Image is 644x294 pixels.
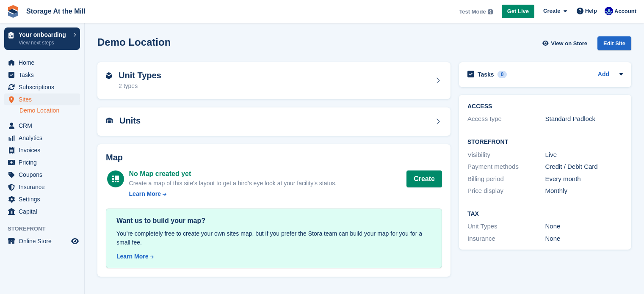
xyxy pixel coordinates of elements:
h2: Units [119,116,141,126]
h2: Map [106,153,442,162]
a: Learn More [116,252,431,261]
a: menu [4,81,80,93]
img: map-icn-white-8b231986280072e83805622d3debb4903e2986e43859118e7b4002611c8ef794.svg [112,176,119,182]
div: Billing period [467,174,545,184]
a: Preview store [70,236,80,246]
div: Insurance [467,234,545,244]
span: Sites [19,93,69,105]
div: Learn More [129,190,161,198]
img: Seb Santiago [605,7,613,15]
span: Online Store [19,235,69,247]
a: menu [4,169,80,181]
a: Learn More [129,190,337,198]
a: menu [4,144,80,156]
span: Tasks [19,69,69,81]
img: unit-type-icn-2b2737a686de81e16bb02015468b77c625bbabd49415b5ef34ead5e3b44a266d.svg [106,72,112,79]
a: menu [4,193,80,205]
div: Monthly [545,186,623,196]
a: Demo Location [19,107,80,115]
span: CRM [19,120,69,132]
p: View next steps [19,39,69,47]
div: Live [545,150,623,160]
div: Payment methods [467,162,545,172]
div: No Map created yet [129,169,337,179]
p: Your onboarding [19,32,69,38]
div: 0 [498,71,507,78]
span: Test Mode [459,8,486,16]
img: unit-icn-7be61d7bf1b0ce9d3e12c5938cc71ed9869f7b940bace4675aadf7bd6d80202e.svg [106,118,113,124]
a: menu [4,235,80,247]
a: Get Live [502,5,534,19]
a: menu [4,93,80,105]
a: Storage At the Mill [23,4,89,18]
a: menu [4,69,80,81]
a: Units [97,107,451,136]
a: menu [4,181,80,193]
a: Add [598,70,609,80]
a: menu [4,206,80,217]
div: Every month [545,174,623,184]
span: Insurance [19,181,69,193]
a: Edit Site [597,36,631,54]
span: Settings [19,193,69,205]
span: Storefront [8,225,84,233]
a: menu [4,132,80,144]
div: Edit Site [597,36,631,50]
span: Pricing [19,157,69,168]
div: Visibility [467,150,545,160]
div: Credit / Debit Card [545,162,623,172]
h2: Demo Location [97,36,171,48]
button: Create [406,170,442,187]
h2: Storefront [467,139,623,146]
span: Capital [19,206,69,217]
span: Invoices [19,144,69,156]
span: Coupons [19,169,69,181]
h2: Tasks [478,71,494,78]
div: Create a map of this site's layout to get a bird's eye look at your facility's status. [129,179,337,188]
span: Subscriptions [19,81,69,93]
div: Access type [467,114,545,124]
div: Learn More [116,252,148,261]
div: Want us to build your map? [116,216,431,226]
a: View on Store [541,36,591,50]
a: Your onboarding View next steps [4,27,80,50]
span: Get Live [507,7,529,16]
div: Standard Padlock [545,114,623,124]
img: stora-icon-8386f47178a22dfd0bd8f6a31ec36ba5ce8667c1dd55bd0f319d3a0aa187defe.svg [7,5,19,18]
h2: ACCESS [467,103,623,110]
span: Account [614,7,636,16]
div: 2 types [119,82,161,91]
span: View on Store [551,39,587,48]
a: menu [4,57,80,69]
a: menu [4,157,80,168]
h2: Unit Types [119,71,161,80]
a: menu [4,120,80,132]
div: None [545,234,623,244]
div: Price display [467,186,545,196]
h2: Tax [467,211,623,217]
span: Home [19,57,69,69]
span: Create [543,7,560,15]
img: icon-info-grey-7440780725fd019a000dd9b08b2336e03edf1995a4989e88bcd33f0948082b44.svg [488,9,493,14]
span: Help [585,7,597,15]
span: Analytics [19,132,69,144]
div: None [545,222,623,231]
div: Unit Types [467,222,545,231]
a: Unit Types 2 types [97,62,451,99]
div: You're completely free to create your own sites map, but if you prefer the Stora team can build y... [116,229,431,247]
